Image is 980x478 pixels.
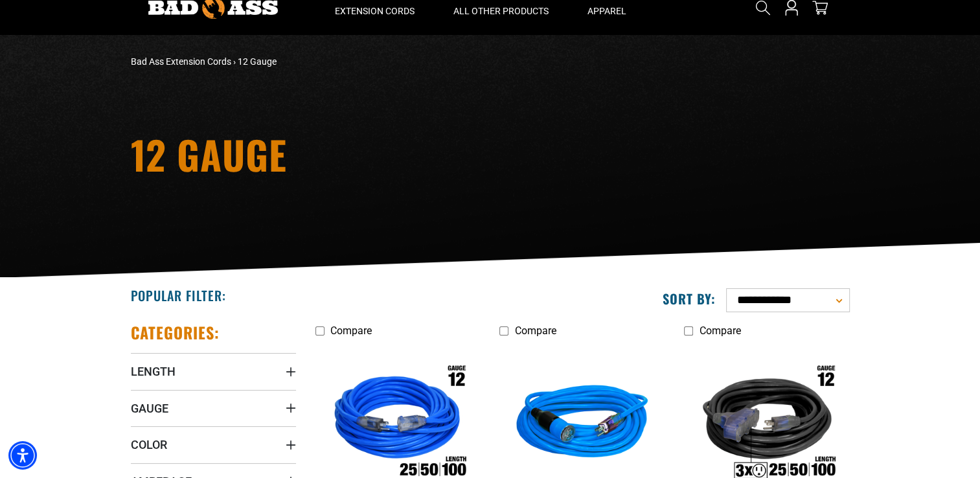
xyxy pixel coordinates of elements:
[131,323,220,343] h2: Categories:
[131,364,176,379] span: Length
[131,390,296,426] summary: Gauge
[131,401,168,416] span: Gauge
[131,353,296,389] summary: Length
[330,324,372,337] span: Compare
[233,56,236,67] span: ›
[131,135,604,174] h1: 12 Gauge
[238,56,277,67] span: 12 Gauge
[131,287,226,304] h2: Popular Filter:
[131,55,604,69] nav: breadcrumbs
[699,324,740,337] span: Compare
[131,437,167,452] span: Color
[335,5,415,17] span: Extension Cords
[663,290,716,307] label: Sort by:
[514,324,556,337] span: Compare
[8,441,37,470] div: Accessibility Menu
[131,56,231,67] a: Bad Ass Extension Cords
[131,426,296,462] summary: Color
[453,5,549,17] span: All Other Products
[587,5,626,17] span: Apparel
